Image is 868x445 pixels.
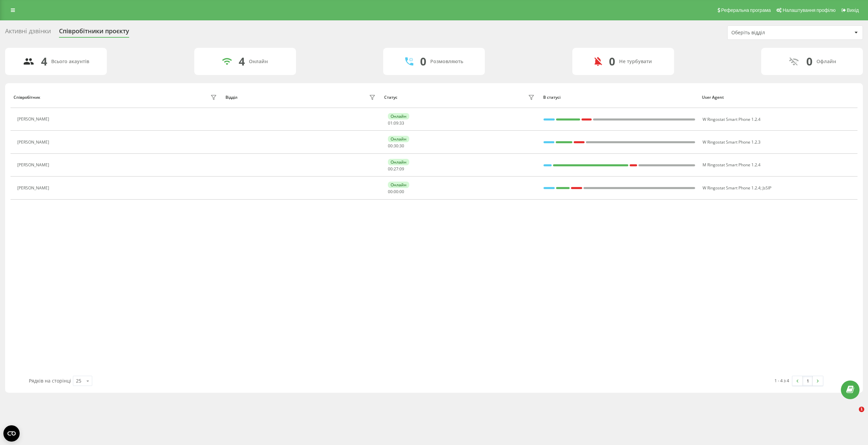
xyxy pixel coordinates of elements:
div: : : [388,167,404,171]
div: Не турбувати [619,59,652,64]
div: [PERSON_NAME] [17,117,51,122]
span: 1 [859,407,864,412]
div: 1 - 4 з 4 [774,377,789,384]
span: 00 [388,166,393,172]
a: 1 [803,376,813,386]
span: 01 [388,120,393,126]
div: Статус [384,95,397,100]
span: JsSIP [763,185,771,191]
div: : : [388,144,404,148]
div: Відділ [225,95,237,100]
span: 09 [394,120,398,126]
div: 4 [41,55,47,68]
span: 00 [388,143,393,149]
div: Онлайн [249,59,268,64]
div: [PERSON_NAME] [17,163,51,167]
div: Онлайн [388,136,409,142]
span: 00 [399,189,404,194]
div: Онлайн [388,159,409,165]
span: W Ringostat Smart Phone 1.2.4 [703,185,761,191]
span: M Ringostat Smart Phone 1.2.4 [703,162,761,168]
span: Реферальна програма [721,7,771,13]
div: : : [388,189,404,194]
span: 30 [399,143,404,149]
span: 27 [394,166,398,172]
span: 00 [394,189,398,194]
div: Оберіть відділ [731,30,812,36]
div: Активні дзвінки [5,27,51,38]
div: 0 [806,55,812,68]
span: Вихід [847,7,859,13]
div: User Agent [702,95,854,100]
span: W Ringostat Smart Phone 1.2.3 [703,139,761,145]
span: 33 [399,120,404,126]
span: W Ringostat Smart Phone 1.2.4 [703,116,761,122]
div: В статусі [543,95,696,100]
div: 0 [420,55,426,68]
span: 00 [388,189,393,194]
iframe: Intercom live chat [845,407,861,423]
div: [PERSON_NAME] [17,140,51,145]
div: 4 [239,55,245,68]
span: 09 [399,166,404,172]
span: Налаштування профілю [783,7,835,13]
div: : : [388,121,404,126]
div: Всього акаунтів [51,59,89,64]
div: Співробітники проєкту [59,27,129,38]
button: Open CMP widget [3,425,20,442]
div: 0 [609,55,615,68]
div: Онлайн [388,113,409,119]
div: 25 [76,377,81,384]
div: Онлайн [388,182,409,188]
span: Рядків на сторінці [29,377,71,384]
div: [PERSON_NAME] [17,186,51,190]
div: Розмовляють [430,59,463,64]
div: Офлайн [816,59,836,64]
span: 30 [394,143,398,149]
div: Співробітник [14,95,40,100]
